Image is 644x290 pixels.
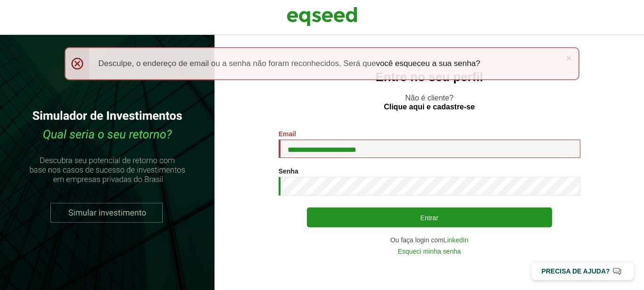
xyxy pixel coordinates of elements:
[279,131,296,137] label: Email
[398,248,461,255] a: Esqueci minha senha
[376,59,480,67] a: você esqueceu a sua senha?
[384,103,475,111] a: Clique aqui e cadastre-se
[566,53,571,63] a: ×
[444,237,469,243] a: LinkedIn
[233,93,625,111] p: Não é cliente?
[279,237,580,243] div: Ou faça login com
[307,207,552,227] button: Entrar
[287,5,357,28] img: EqSeed Logo
[279,168,298,174] label: Senha
[65,47,580,80] div: Desculpe, o endereço de email ou a senha não foram reconhecidos. Será que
